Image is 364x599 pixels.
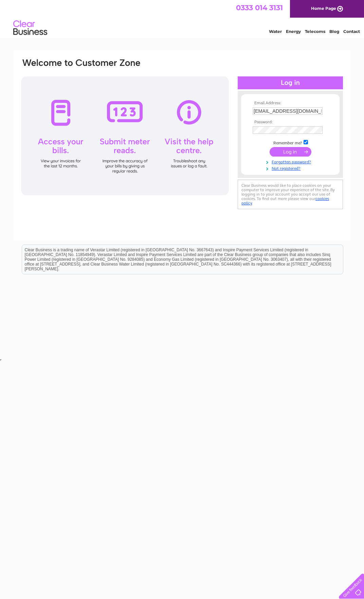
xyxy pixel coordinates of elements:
a: Water [269,29,282,34]
img: logo.png [13,18,48,38]
div: Clear Business is a trading name of Verastar Limited (registered in [GEOGRAPHIC_DATA] No. 3667643... [22,4,343,33]
a: Not registered? [253,165,330,171]
td: Remember me? [251,139,330,146]
a: Blog [329,29,339,34]
a: cookies policy [241,196,329,205]
a: Telecoms [305,29,325,34]
th: Email Address: [251,101,330,106]
a: Contact [343,29,360,34]
th: Password: [251,120,330,125]
a: 0333 014 3131 [236,3,283,12]
a: Forgotten password? [253,158,330,165]
a: Energy [286,29,301,34]
div: Clear Business would like to place cookies on your computer to improve your experience of the sit... [238,180,343,209]
input: Submit [270,147,311,157]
